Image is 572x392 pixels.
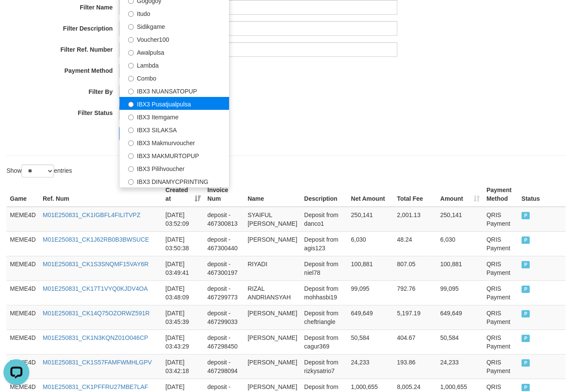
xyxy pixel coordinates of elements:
td: 649,649 [348,305,394,330]
th: Invoice Num [204,182,244,207]
input: IBX3 Makmurvoucher [128,140,134,146]
th: Description [301,182,347,207]
td: Deposit from niel78 [301,256,347,280]
td: [DATE] 03:45:39 [162,305,204,330]
td: deposit - 467299033 [204,305,244,330]
label: Combo [119,71,229,84]
input: Sidikgame [128,24,134,30]
label: IBX3 SILAKSA [119,123,229,136]
td: QRIS Payment [483,354,518,379]
th: Status [518,182,566,207]
th: Game [6,182,39,207]
input: IBX3 SILAKSA [128,128,134,133]
input: IBX3 Pusatjualpulsa [128,102,134,107]
td: QRIS Payment [483,256,518,280]
td: deposit - 467300440 [204,231,244,256]
input: IBX3 Itemgame [128,115,134,120]
td: 404.67 [393,330,437,354]
span: PAID [522,236,530,244]
td: SYAIFUL [PERSON_NAME] [244,207,301,232]
label: IBX3 Pilihvoucher [119,162,229,174]
span: PAID [522,212,530,219]
input: Itudo [128,11,134,17]
td: 250,141 [348,207,394,232]
td: deposit - 467298450 [204,330,244,354]
td: Deposit from danco1 [301,207,347,232]
td: 48.24 [393,231,437,256]
span: PAID [522,261,530,268]
td: [PERSON_NAME] [244,305,301,330]
td: 250,141 [437,207,483,232]
button: Open LiveChat chat widget [3,3,29,29]
th: Total Fee [393,182,437,207]
label: IBX3 DINAMYCPRINTING [119,174,229,187]
td: QRIS Payment [483,305,518,330]
td: 649,649 [437,305,483,330]
select: Showentries [22,165,54,177]
td: MEME4D [6,354,39,379]
input: Voucher100 [128,37,134,43]
td: [DATE] 03:42:18 [162,354,204,379]
span: PAID [522,286,530,293]
td: 5,197.19 [393,305,437,330]
th: Payment Method [483,182,518,207]
a: M01E250831_CK17T1VYQ0KJDV4OA [43,285,148,292]
td: MEME4D [6,330,39,354]
td: deposit - 467299773 [204,280,244,305]
td: RIYADI [244,256,301,280]
td: MEME4D [6,207,39,232]
td: [DATE] 03:50:38 [162,231,204,256]
label: IBX3 Pusatjualpulsa [119,97,229,110]
td: QRIS Payment [483,231,518,256]
td: deposit - 467298094 [204,354,244,379]
a: M01E250831_CK14Q75OZORWZ591R [43,310,150,317]
span: PAID [522,384,530,391]
td: 100,881 [437,256,483,280]
td: [DATE] 03:48:09 [162,280,204,305]
span: PAID [522,310,530,317]
td: [PERSON_NAME] [244,330,301,354]
td: 6,030 [348,231,394,256]
td: 50,584 [348,330,394,354]
th: Amount: activate to sort column ascending [437,182,483,207]
td: 6,030 [437,231,483,256]
td: QRIS Payment [483,330,518,354]
td: [PERSON_NAME] [244,231,301,256]
label: Lambda [119,58,229,71]
td: deposit - 467300197 [204,256,244,280]
td: Deposit from cheftriangle [301,305,347,330]
input: Awalpulsa [128,50,134,56]
a: M01E250831_CK1J62RB0B3BWSUCE [43,236,149,243]
td: [DATE] 03:49:41 [162,256,204,280]
td: MEME4D [6,305,39,330]
label: IBX3 Makmurvoucher [119,136,229,149]
a: M01E250831_CK1S57FAMFWMHLGPV [43,359,152,366]
td: QRIS Payment [483,207,518,232]
label: Awalpulsa [119,45,229,58]
td: 193.86 [393,354,437,379]
a: M01E250831_CK1N3KQNZ01O046CP [43,334,148,341]
input: Lambda [128,63,134,68]
td: Deposit from agis123 [301,231,347,256]
td: Deposit from mohhasbi19 [301,280,347,305]
td: 807.05 [393,256,437,280]
label: Sidikgame [119,19,229,32]
td: 24,233 [437,354,483,379]
th: Name [244,182,301,207]
span: PAID [522,335,530,342]
td: MEME4D [6,256,39,280]
td: MEME4D [6,280,39,305]
a: M01E250831_CK1PFFRU27MBE7LAF [43,383,148,390]
td: [PERSON_NAME] [244,354,301,379]
td: 792.76 [393,280,437,305]
th: Ref. Num [39,182,162,207]
label: Show entries [6,165,72,177]
td: Deposit from cagur369 [301,330,347,354]
input: IBX3 NUANSATOPUP [128,89,134,94]
td: 24,233 [348,354,394,379]
td: MEME4D [6,231,39,256]
th: Net Amount [348,182,394,207]
label: Itudo [119,6,229,19]
input: IBX3 DINAMYCPRINTING [128,179,134,185]
td: 99,095 [437,280,483,305]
